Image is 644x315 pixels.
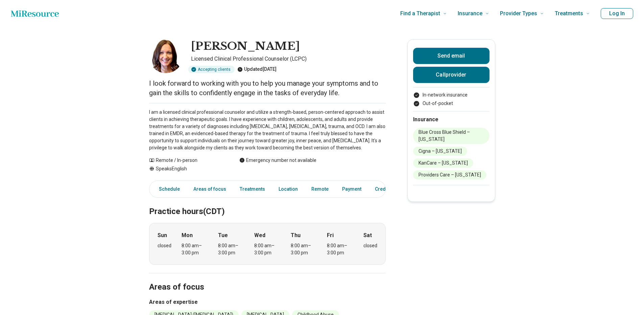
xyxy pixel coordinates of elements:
[275,182,302,196] a: Location
[291,242,317,256] div: 8:00 am – 3:00 pm
[291,231,301,239] strong: Thu
[601,8,633,19] button: Log In
[11,7,59,20] a: Home page
[371,182,409,196] a: Credentials
[363,242,377,249] div: closed
[182,242,208,256] div: 8:00 am – 3:00 pm
[218,231,228,239] strong: Tue
[327,242,353,256] div: 8:00 am – 3:00 pm
[149,298,386,306] h3: Areas of expertise
[236,182,269,196] a: Treatments
[237,66,277,73] div: Updated [DATE]
[182,231,193,239] strong: Mon
[400,9,440,18] span: Find a Therapist
[413,170,486,180] li: Providers Care – [US_STATE]
[413,91,490,99] li: In-network insurance
[149,190,386,217] h2: Practice hours (CDT)
[149,39,183,73] img: Leslie Unrein, Licensed Clinical Professional Counselor (LCPC)
[149,157,226,164] div: Remote / In-person
[191,55,386,63] p: Licensed Clinical Professional Counselor (LCPC)
[254,242,280,256] div: 8:00 am – 3:00 pm
[307,182,333,196] a: Remote
[149,109,386,151] p: I am a licensed clinical professional counselor and utilize a strength-based, person-centered app...
[254,231,265,239] strong: Wed
[149,223,386,265] div: When does the program meet?
[413,100,490,107] li: Out-of-pocket
[413,91,490,107] ul: Payment options
[413,128,490,144] li: Blue Cross Blue Shield – [US_STATE]
[413,67,490,83] button: Callprovider
[239,157,316,164] div: Emergency number not available
[188,66,235,73] div: Accepting clients
[149,79,386,98] p: I look forward to working with you to help you manage your symptoms and to gain the skills to con...
[327,231,334,239] strong: Fri
[458,9,482,18] span: Insurance
[149,165,226,172] div: Speaks English
[500,9,537,18] span: Provider Types
[413,159,473,168] li: KanCare – [US_STATE]
[151,182,184,196] a: Schedule
[149,265,386,293] h2: Areas of focus
[413,115,490,124] h2: Insurance
[413,147,467,156] li: Cigna – [US_STATE]
[158,231,167,239] strong: Sun
[555,9,583,18] span: Treatments
[191,39,300,54] h1: [PERSON_NAME]
[363,231,372,239] strong: Sat
[413,48,490,64] button: Send email
[218,242,244,256] div: 8:00 am – 3:00 pm
[338,182,365,196] a: Payment
[189,182,230,196] a: Areas of focus
[158,242,171,249] div: closed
